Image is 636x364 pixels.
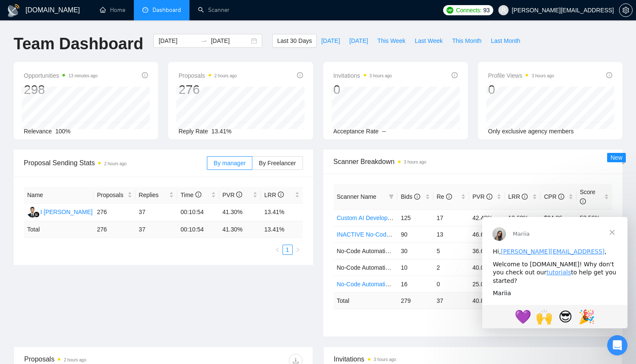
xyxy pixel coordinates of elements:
[142,7,148,13] span: dashboard
[334,71,392,81] span: Invitations
[446,194,452,200] span: info-circle
[433,259,469,276] td: 2
[404,160,427,164] time: 3 hours ago
[488,128,574,135] span: Only exclusive agency members
[158,36,197,45] input: Start date
[334,82,392,98] div: 0
[261,203,303,221] td: 13.41%
[337,281,431,288] a: No-Code Automation (Client Filters)
[181,192,201,198] span: Time
[40,207,143,217] div: I [PERSON_NAME] [PERSON_NAME]
[201,37,207,44] span: swap-right
[177,221,219,238] td: 00:10:54
[558,194,564,200] span: info-circle
[472,193,492,200] span: PVR
[297,72,303,78] span: info-circle
[24,221,93,238] td: Total
[14,34,143,54] h1: Team Dashboard
[293,245,303,255] button: right
[469,226,505,243] td: 46.67%
[397,243,433,259] td: 30
[272,34,317,48] button: Last 30 Days
[452,72,458,78] span: info-circle
[349,36,368,45] span: [DATE]
[580,198,586,204] span: info-circle
[27,207,38,217] img: IG
[522,194,528,200] span: info-circle
[337,193,376,200] span: Scanner Name
[370,73,392,78] time: 3 hours ago
[619,7,633,14] a: setting
[544,193,564,200] span: CPR
[397,226,433,243] td: 90
[387,190,396,203] span: filter
[223,192,243,198] span: PVR
[136,203,177,221] td: 37
[195,192,201,198] span: info-circle
[488,71,554,81] span: Profile Views
[178,128,208,135] span: Reply Rate
[482,217,628,328] iframe: Intercom live chat message
[334,156,613,167] span: Scanner Breakdown
[278,192,284,198] span: info-circle
[177,203,219,221] td: 00:10:54
[142,72,148,78] span: info-circle
[211,36,249,45] input: End date
[469,259,505,276] td: 40.00%
[619,3,633,17] button: setting
[611,154,622,161] span: New
[500,7,506,13] span: user
[377,36,405,45] span: This Week
[345,34,373,48] button: [DATE]
[577,209,612,226] td: 53.56%
[531,73,554,78] time: 3 hours ago
[397,259,433,276] td: 10
[401,193,420,200] span: Bids
[397,292,433,309] td: 279
[100,6,125,14] a: homeHome
[24,187,93,203] th: Name
[215,73,237,78] time: 2 hours ago
[607,335,628,356] iframe: Intercom live chat
[295,247,300,252] span: right
[488,82,554,98] div: 0
[219,221,261,238] td: 41.30 %
[283,245,293,255] li: 1
[97,190,125,200] span: Proposals
[447,34,486,48] button: This Month
[373,34,410,48] button: This Week
[264,192,284,198] span: LRR
[93,221,135,238] td: 276
[437,193,452,200] span: Re
[433,292,469,309] td: 37
[93,203,135,221] td: 276
[68,73,97,78] time: 13 minutes ago
[64,358,86,362] time: 2 hours ago
[580,189,596,205] span: Score
[606,72,612,78] span: info-circle
[24,158,207,168] span: Proposal Sending Stats
[337,248,435,254] span: No-Code Automation (Budget-Filters)
[178,71,237,81] span: Proposals
[219,203,261,221] td: 41.30%
[469,292,505,309] td: 40.86 %
[334,128,379,135] span: Acceptance Rate
[456,6,481,15] span: Connects:
[540,209,576,226] td: $24.86
[486,194,492,200] span: info-circle
[214,160,246,166] span: By manager
[201,37,207,44] span: to
[374,357,396,362] time: 3 hours ago
[486,34,525,48] button: Last Month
